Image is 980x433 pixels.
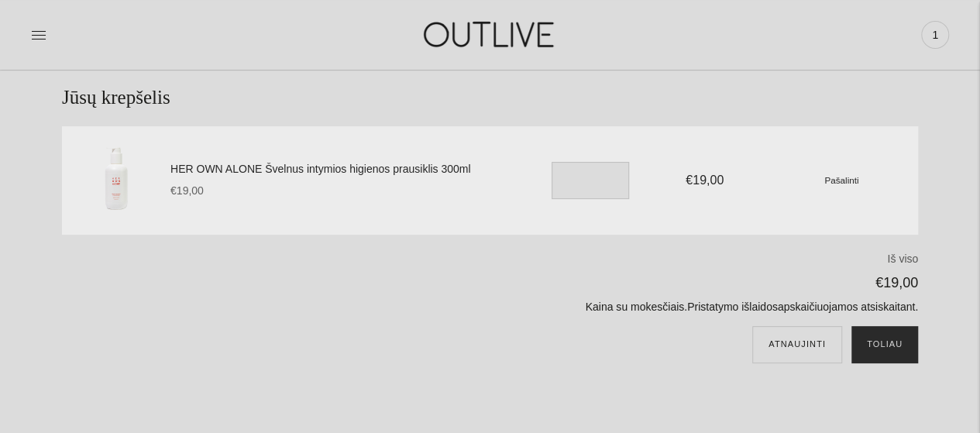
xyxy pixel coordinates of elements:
[170,160,521,179] a: HER OWN ALONE Švelnus intymios higienos prausiklis 300ml
[687,301,778,313] a: Pristatymo išlaidos
[62,85,918,111] h1: Jūsų krepšelis
[924,24,946,46] span: 1
[851,326,918,363] button: Toliau
[394,8,587,61] img: OUTLIVE
[552,162,629,199] input: Translation missing: en.cart.general.item_quantity
[362,250,918,269] p: Iš viso
[362,298,918,317] p: Kaina su mokesčiais. apskaičiuojamos atsiskaitant.
[362,271,918,295] p: €19,00
[921,18,949,52] a: 1
[824,174,858,186] a: Pašalinti
[170,182,521,201] div: €19,00
[644,170,765,191] div: €19,00
[752,326,842,363] button: Atnaujinti
[824,175,858,185] small: Pašalinti
[77,142,155,219] img: HER OWN ALONE Švelnus intymios higienos prausiklis 300ml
